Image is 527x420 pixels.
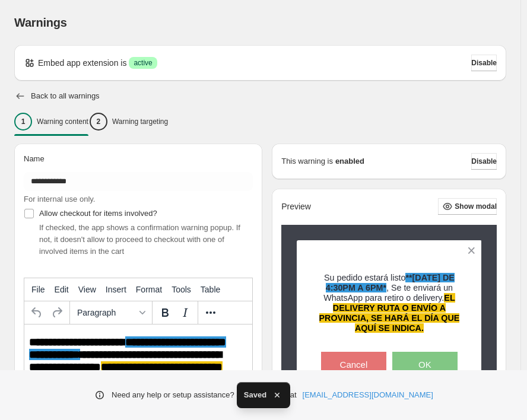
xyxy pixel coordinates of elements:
button: OK [392,352,458,378]
span: File [31,285,45,294]
button: Disable [471,153,497,170]
a: [EMAIL_ADDRESS][DOMAIN_NAME] [303,389,433,401]
span: If checked, the app shows a confirmation warning popup. If not, it doesn't allow to proceed to ch... [39,223,240,256]
h2: Preview [281,202,311,212]
span: Allow checkout for items involved? [39,209,157,218]
span: View [78,285,96,294]
strong: enabled [335,155,364,167]
span: Show modal [455,202,497,211]
button: More... [201,303,221,323]
button: 1Warning content [14,109,88,134]
span: active [134,58,152,68]
body: Rich Text Area. Press ALT-0 for help. [5,11,223,90]
span: Saved [244,389,266,401]
div: 2 [90,113,107,131]
div: 1 [14,113,32,131]
button: Show modal [438,198,497,215]
p: Warning targeting [112,117,168,126]
button: Formats [72,303,150,323]
iframe: Rich Text Area [24,324,252,385]
button: Disable [471,55,497,71]
span: Tools [172,285,191,294]
span: EL DELIVERY RUTA O ENVÍO A PROVINCIA, SE HARÁ EL DÍA QUE AQUÍ SE INDICA. [319,293,460,333]
p: This warning is [281,155,333,167]
button: Redo [47,303,67,323]
span: Disable [471,157,497,166]
span: Paragraph [77,308,135,317]
span: For internal use only. [24,195,95,203]
p: Warning content [37,117,88,126]
button: 2Warning targeting [90,109,168,134]
h3: Su pedido estará listo , Se te enviará un WhatsApp para retiro o delivery. [318,273,461,334]
span: Warnings [14,16,67,29]
button: Italic [175,303,195,323]
span: Name [24,154,45,163]
p: Embed app extension is [38,57,126,69]
button: Cancel [321,352,386,378]
button: Bold [155,303,175,323]
span: Format [136,285,162,294]
h2: Back to all warnings [31,91,100,101]
button: Undo [27,303,47,323]
span: Table [201,285,220,294]
span: Disable [471,58,497,68]
span: **[DATE] DE 4:30PM A 6PM* [326,273,455,292]
span: Edit [55,285,69,294]
span: Insert [106,285,126,294]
